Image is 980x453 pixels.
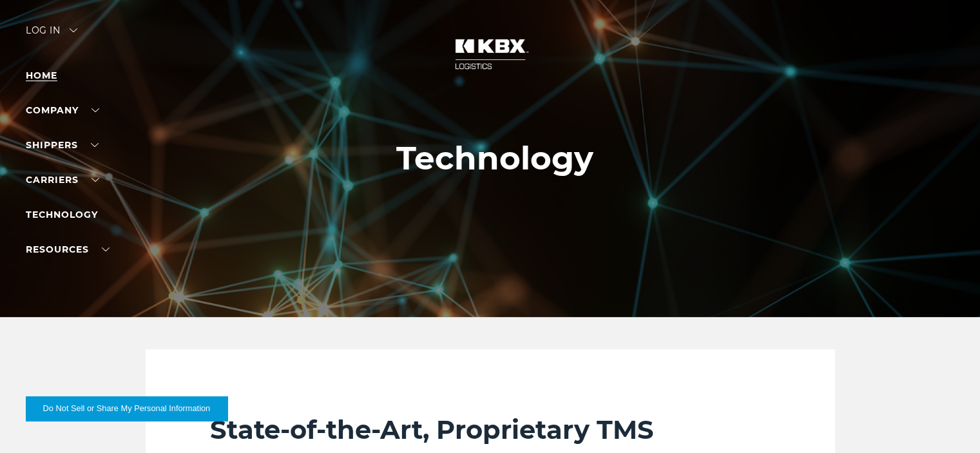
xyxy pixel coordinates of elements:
a: Company [26,104,99,116]
a: SHIPPERS [26,139,99,151]
a: Carriers [26,174,99,186]
button: Do Not Sell or Share My Personal Information [26,396,227,421]
img: kbx logo [442,26,539,82]
a: RESOURCES [26,244,110,255]
a: Home [26,70,57,81]
img: arrow [70,28,77,32]
a: Technology [26,209,98,220]
div: Log in [26,26,77,44]
h1: Technology [396,140,593,177]
h2: State-of-the-Art, Proprietary TMS [210,414,771,446]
